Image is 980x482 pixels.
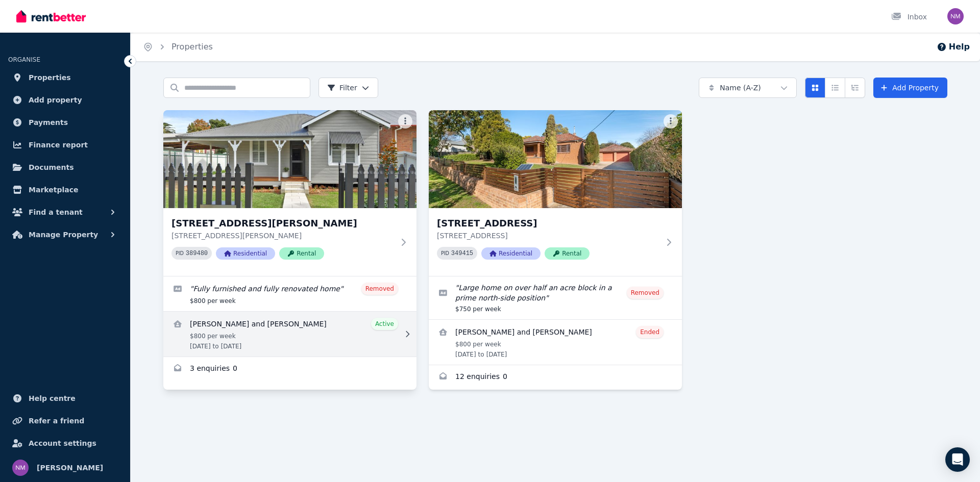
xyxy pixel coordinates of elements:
[12,460,29,476] img: Natasha McPherson
[664,114,678,129] button: More options
[873,78,947,98] a: Add Property
[8,411,122,431] a: Refer a friend
[945,447,970,472] div: Open Intercom Messenger
[8,180,122,200] a: Marketplace
[171,216,394,231] h3: [STREET_ADDRESS][PERSON_NAME]
[8,67,122,88] a: Properties
[186,250,208,257] code: 389480
[8,135,122,155] a: Finance report
[29,161,74,173] span: Documents
[163,276,416,311] a: Edit listing: Fully furnished and fully renovated home
[805,78,825,98] button: Card view
[16,9,86,24] img: RentBetter
[429,320,682,365] a: View details for Daniel Corliss and Deanna Carter
[891,12,927,22] div: Inbox
[845,78,865,98] button: Expanded list view
[29,437,96,449] span: Account settings
[163,357,416,382] a: Enquiries for 19 Mitchell St, Muswellbrook
[216,247,275,260] span: Residential
[29,415,84,427] span: Refer a friend
[8,157,122,177] a: Documents
[720,83,761,93] span: Name (A-Z)
[937,41,970,53] button: Help
[29,206,83,218] span: Find a tenant
[437,216,659,231] h3: [STREET_ADDRESS]
[29,184,78,196] span: Marketplace
[8,56,40,63] span: ORGANISE
[481,247,541,260] span: Residential
[451,250,473,257] code: 349415
[825,78,845,98] button: Compact list view
[163,110,416,276] a: 19 Mitchell St, Muswellbrook[STREET_ADDRESS][PERSON_NAME][STREET_ADDRESS][PERSON_NAME]PID 389480R...
[8,112,122,133] a: Payments
[29,229,98,241] span: Manage Property
[545,247,590,260] span: Rental
[163,312,416,357] a: View details for Ashley Coldwell and Jake Hackett
[279,247,324,260] span: Rental
[8,388,122,409] a: Help centre
[699,78,797,98] button: Name (A-Z)
[37,462,103,474] span: [PERSON_NAME]
[171,231,394,241] p: [STREET_ADDRESS][PERSON_NAME]
[8,224,122,245] button: Manage Property
[429,110,682,276] a: 71 King Street, Muswellbrook[STREET_ADDRESS][STREET_ADDRESS]PID 349415ResidentialRental
[327,83,357,93] span: Filter
[8,202,122,222] button: Find a tenant
[163,110,416,208] img: 19 Mitchell St, Muswellbrook
[318,78,378,98] button: Filter
[429,365,682,390] a: Enquiries for 71 King Street, Muswellbrook
[29,116,68,129] span: Payments
[29,392,76,404] span: Help centre
[176,250,184,256] small: PID
[8,433,122,453] a: Account settings
[29,71,71,84] span: Properties
[437,231,659,241] p: [STREET_ADDRESS]
[29,94,82,106] span: Add property
[171,42,213,52] a: Properties
[29,139,88,151] span: Finance report
[441,250,449,256] small: PID
[398,114,412,129] button: More options
[131,33,225,61] nav: Breadcrumb
[8,90,122,110] a: Add property
[429,276,682,319] a: Edit listing: Large home on over half an acre block in a prime north-side position
[429,110,682,208] img: 71 King Street, Muswellbrook
[947,8,964,24] img: Natasha McPherson
[805,78,865,98] div: View options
